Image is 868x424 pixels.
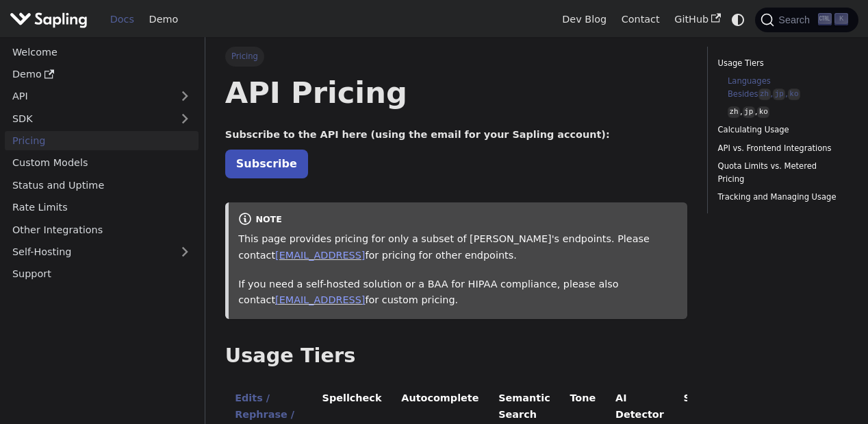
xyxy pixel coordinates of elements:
[718,191,843,204] a: Tracking and Managing Usage
[5,220,199,239] a: Other Integrations
[225,150,308,178] a: Subscribe
[773,89,785,100] code: jp
[275,250,365,261] a: [EMAIL_ADDRESS]
[718,123,843,137] a: Calculating Usage
[225,47,264,66] span: Pricing
[758,89,771,100] code: zh
[743,106,755,118] code: jp
[5,64,199,84] a: Demo
[5,198,199,217] a: Rate Limits
[171,86,199,106] button: Expand sidebar category 'API'
[718,160,843,186] a: Quota Limits vs. Metered Pricing
[275,294,365,305] a: [EMAIL_ADDRESS]
[728,106,740,118] code: zh
[238,231,678,264] p: This page provides pricing for only a subset of [PERSON_NAME]'s endpoints. Please contact for pri...
[614,9,667,30] a: Contact
[238,276,678,309] p: If you need a self-hosted solution or a BAA for HIPAA compliance, please also contact for custom ...
[718,142,843,155] a: API vs. Frontend Integrations
[667,9,728,30] a: GitHub
[225,129,610,140] strong: Subscribe to the API here (using the email for your Sapling account):
[171,108,199,128] button: Expand sidebar category 'SDK'
[238,212,678,228] div: note
[755,8,858,32] button: Search (Ctrl+K)
[5,108,171,128] a: SDK
[5,86,171,106] a: API
[5,264,199,284] a: Support
[788,89,800,100] code: ko
[142,9,186,30] a: Demo
[225,74,688,111] h1: API Pricing
[225,47,688,66] nav: Breadcrumbs
[728,10,748,30] button: Switch between dark and light mode (currently system mode)
[10,10,92,30] a: Sapling.ai
[5,153,199,173] a: Custom Models
[225,344,688,368] h2: Usage Tiers
[5,175,199,195] a: Status and Uptime
[757,106,769,118] code: ko
[5,131,199,151] a: Pricing
[554,9,613,30] a: Dev Blog
[728,106,839,119] a: zh,jp,ko
[728,75,839,101] a: Languages Besideszh,jp,ko
[718,57,843,70] a: Usage Tiers
[5,242,199,262] a: Self-Hosting
[10,10,88,30] img: Sapling.ai
[774,14,818,25] span: Search
[834,13,848,25] kbd: K
[5,42,199,62] a: Welcome
[103,9,142,30] a: Docs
